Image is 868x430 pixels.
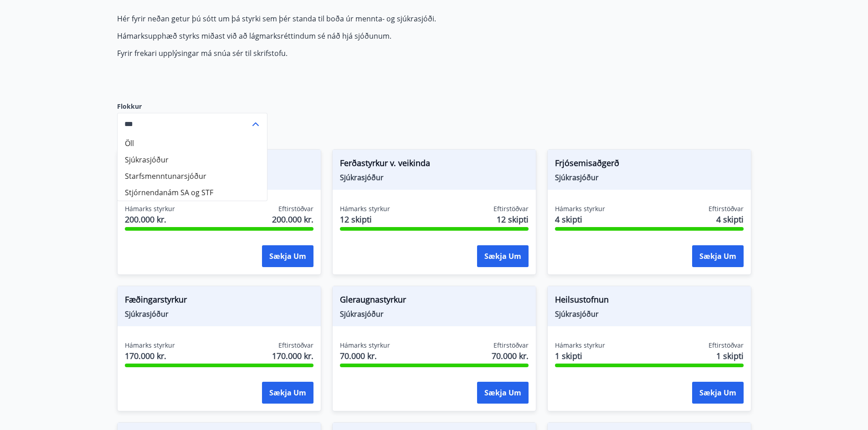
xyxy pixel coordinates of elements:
span: 70.000 kr. [340,350,390,362]
p: Fyrir frekari upplýsingar má snúa sér til skrifstofu. [117,48,547,58]
span: Sjúkrasjóður [125,309,313,319]
span: Eftirstöðvar [493,204,529,213]
span: Ferðastyrkur v. veikinda [340,157,529,172]
p: Hámarksupphæð styrks miðast við að lágmarksréttindum sé náð hjá sjóðunum. [117,31,547,41]
li: Starfsmenntunarsjóður [118,168,267,184]
span: Hámarks styrkur [340,341,390,350]
span: Eftirstöðvar [709,204,744,213]
span: Sjúkrasjóður [555,172,744,182]
button: Sækja um [477,245,529,267]
span: Fæðingarstyrkur [125,293,313,309]
span: Eftirstöðvar [278,341,313,350]
span: 170.000 kr. [125,350,175,362]
span: 70.000 kr. [492,350,529,362]
li: Stjórnendanám SA og STF [118,184,267,201]
span: Gleraugnastyrkur [340,293,529,309]
span: Hámarks styrkur [340,204,390,213]
span: Hámarks styrkur [125,341,175,350]
span: 4 skipti [555,213,605,225]
button: Sækja um [477,382,529,404]
span: 200.000 kr. [272,213,313,225]
button: Sækja um [692,245,744,267]
span: Eftirstöðvar [278,204,313,213]
span: Eftirstöðvar [709,341,744,350]
span: Eftirstöðvar [493,341,529,350]
li: Sjúkrasjóður [118,152,267,168]
span: 1 skipti [555,350,605,362]
span: Hámarks styrkur [555,204,605,213]
span: Sjúkrasjóður [340,172,529,182]
span: 12 skipti [497,213,529,225]
label: Flokkur [117,102,267,111]
span: Sjúkrasjóður [555,309,744,319]
span: 170.000 kr. [272,350,313,362]
span: Heilsustofnun [555,293,744,309]
span: Frjósemisaðgerð [555,157,744,172]
button: Sækja um [262,382,313,404]
span: 4 skipti [716,213,744,225]
span: Hámarks styrkur [555,341,605,350]
button: Sækja um [692,382,744,404]
p: Hér fyrir neðan getur þú sótt um þá styrki sem þér standa til boða úr mennta- og sjúkrasjóði. [117,14,547,24]
li: Öll [118,135,267,152]
button: Sækja um [262,245,313,267]
span: 1 skipti [716,350,744,362]
span: 12 skipti [340,213,390,225]
span: 200.000 kr. [125,213,175,225]
span: Sjúkrasjóður [340,309,529,319]
span: Hámarks styrkur [125,204,175,213]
